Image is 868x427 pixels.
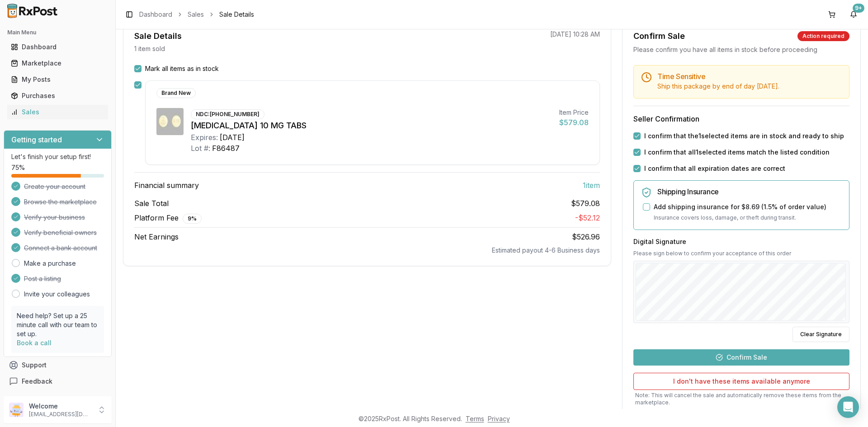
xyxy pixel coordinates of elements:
div: Open Intercom Messenger [837,396,859,418]
a: Make a purchase [24,259,76,268]
label: Add shipping insurance for $8.69 ( 1.5 % of order value) [654,202,826,211]
button: Clear Signature [793,327,849,342]
span: Browse the marketplace [24,197,97,206]
p: Please sign below to confirm your acceptance of this order [633,250,849,257]
h2: Main Menu [7,29,108,36]
button: Support [4,357,112,373]
div: [MEDICAL_DATA] 10 MG TABS [191,119,552,132]
span: Platform Fee [134,212,202,224]
span: Create your account [24,182,85,191]
div: Marketplace [11,59,104,68]
a: Terms [466,415,484,422]
span: Sale Total [134,198,169,209]
h3: Seller Confirmation [633,113,849,124]
span: $526.96 [572,232,600,241]
div: My Posts [11,75,104,84]
a: Marketplace [7,55,108,71]
label: Mark all items as in stock [145,64,219,73]
p: Note: This will cancel the sale and automatically remove these items from the marketplace. [633,392,849,406]
span: 1 item [583,180,600,191]
a: Dashboard [139,10,172,19]
div: F86487 [212,143,240,154]
span: Ship this package by end of day [DATE] . [657,82,779,90]
div: 9+ [853,4,864,13]
div: Estimated payout 4-6 Business days [134,246,600,255]
a: Privacy [488,415,510,422]
div: Brand New [156,88,196,98]
span: Post a listing [24,274,61,283]
div: NDC: [PHONE_NUMBER] [191,109,264,119]
span: $579.08 [571,198,600,209]
p: [EMAIL_ADDRESS][DOMAIN_NAME] [29,411,92,418]
a: Book a call [17,339,52,347]
button: My Posts [4,72,112,87]
a: Sales [7,104,108,120]
label: I confirm that the 1 selected items are in stock and ready to ship [644,131,844,141]
div: Purchases [11,91,104,100]
div: Expires: [191,132,218,143]
span: Sale Details [219,10,254,19]
div: Confirm Sale [633,30,685,42]
span: Net Earnings [134,231,179,242]
p: Insurance covers loss, damage, or theft during transit. [654,213,842,222]
h3: Digital Signature [633,237,849,246]
div: 9 % [183,214,202,224]
div: Item Price [559,108,589,117]
button: Sales [4,105,112,119]
button: Purchases [4,89,112,103]
h3: Getting started [11,134,62,145]
span: 75 % [11,163,25,172]
div: [DATE] [220,132,245,143]
span: - $52.12 [575,213,600,222]
a: Purchases [7,88,108,104]
button: I don't have these items available anymore [633,373,849,390]
span: Connect a bank account [24,244,97,253]
p: Welcome [29,402,92,411]
a: My Posts [7,71,108,88]
p: [DATE] 10:28 AM [550,30,600,39]
div: Sales [11,108,104,117]
span: Financial summary [134,180,199,191]
div: Action required [797,31,849,41]
button: Feedback [4,373,112,389]
span: Feedback [22,377,52,386]
button: 9+ [846,7,861,22]
p: Need help? Set up a 25 minute call with our team to set up. [17,311,99,338]
div: Lot #: [191,143,210,154]
div: $579.08 [559,117,589,128]
p: 1 item sold [134,44,165,53]
span: Verify your business [24,213,85,222]
nav: breadcrumb [139,10,254,19]
div: Sale Details [134,30,182,42]
h5: Time Sensitive [657,73,842,80]
button: Marketplace [4,56,112,70]
button: Dashboard [4,40,112,54]
h5: Shipping Insurance [657,188,842,195]
a: Invite your colleagues [24,290,90,299]
a: Sales [188,10,204,19]
img: Jardiance 10 MG TABS [156,108,184,135]
label: I confirm that all 1 selected items match the listed condition [644,148,830,157]
img: User avatar [9,403,24,417]
img: RxPost Logo [4,4,61,18]
div: Dashboard [11,42,104,52]
p: Let's finish your setup first! [11,152,104,161]
a: Dashboard [7,39,108,55]
label: I confirm that all expiration dates are correct [644,164,785,173]
div: Please confirm you have all items in stock before proceeding [633,45,849,54]
span: Verify beneficial owners [24,228,97,237]
button: Confirm Sale [633,349,849,366]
